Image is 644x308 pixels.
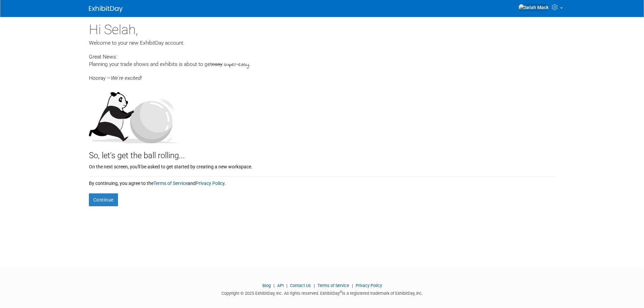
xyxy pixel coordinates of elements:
div: So, let's get the ball rolling... [89,143,555,162]
img: ExhibitDay [89,6,123,13]
a: Terms of Service [153,181,188,186]
span: We're excited! [111,75,142,81]
a: Privacy Policy [356,283,382,288]
sup: ® [340,290,342,294]
div: Welcome to your new ExhibitDay account. [89,39,555,47]
span: easy [212,61,222,67]
div: By continuing, you agree to the and . [89,176,555,187]
img: Let's get the ball rolling [89,85,180,143]
span: | [272,283,276,288]
span: | [312,283,316,288]
a: Privacy Policy [196,181,224,186]
a: Blog [262,283,271,288]
button: Continue [89,193,118,206]
a: API [277,283,284,288]
a: Terms of Service [317,283,349,288]
img: Selah Mack [518,4,549,11]
div: Hooray — [89,69,555,82]
span: | [350,283,355,288]
span: | [285,283,289,288]
div: On the next screen, you'll be asked to get started by creating a new workspace. [89,162,555,170]
a: Contact Us [290,283,311,288]
div: Great News: [89,53,555,61]
div: Hi Selah, [89,17,555,39]
div: Planning your trade shows and exhibits is about to get . [89,61,555,69]
span: super-easy [224,61,249,69]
